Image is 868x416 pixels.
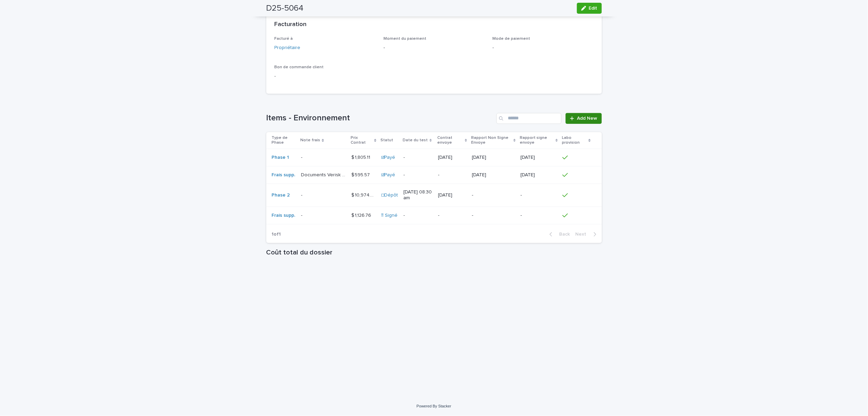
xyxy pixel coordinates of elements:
[301,191,304,198] p: -
[496,113,562,124] input: Search
[471,134,512,147] p: Rapport Non Signe Envoye
[381,136,393,144] p: Statut
[577,3,602,14] button: Edit
[266,184,602,207] tr: Phase 2 -- $ 10,974.36$ 10,974.36 ☐Dépôt [DATE] 08:30 am[DATE]--
[404,155,433,161] p: -
[438,192,466,198] p: [DATE]
[493,44,594,51] p: -
[573,231,602,237] button: Next
[520,172,557,178] p: [DATE]
[472,155,515,161] p: [DATE]
[275,73,376,80] p: -
[576,232,591,237] span: Next
[493,37,530,41] span: Mode de paiement
[351,211,373,218] p: $ 1,126.76
[266,207,602,224] tr: Frais supp. -- $ 1,126.76$ 1,126.76 ‼ Signé ----
[520,192,557,198] p: -
[266,226,287,243] p: 1 of 1
[272,192,290,198] a: Phase 2
[566,113,602,124] a: Add New
[351,171,371,178] p: $ 595.57
[266,259,602,362] iframe: Coût total du dossier
[300,136,320,144] p: Note frais
[555,232,570,237] span: Back
[301,171,347,178] p: Documents Verisk (Opta)
[301,153,304,161] p: -
[403,136,428,144] p: Date du test
[301,211,304,218] p: -
[404,213,433,218] p: -
[544,231,573,237] button: Back
[438,134,463,147] p: Contrat envoye
[577,116,597,121] span: Add New
[381,213,398,218] a: ‼ Signé
[438,172,466,178] p: -
[266,3,304,13] h2: D25-5064
[438,155,466,161] p: [DATE]
[266,248,602,257] h1: Coût total du dossier
[381,172,395,178] a: ☑Payé
[404,172,433,178] p: -
[520,213,557,218] p: -
[520,155,557,161] p: [DATE]
[562,134,587,147] p: Labo provision
[417,404,451,408] a: Powered By Stacker
[472,192,515,198] p: -
[275,44,301,51] a: Propriétaire
[275,65,324,69] span: Bon de commande client
[438,213,466,218] p: -
[472,172,515,178] p: [DATE]
[275,37,293,41] span: Facturé à
[351,191,377,198] p: $ 10,974.36
[272,213,295,218] a: Frais supp.
[272,134,297,147] p: Type de Phase
[272,155,289,161] a: Phase 1
[266,166,602,184] tr: Frais supp. Documents Verisk (Opta)Documents Verisk (Opta) $ 595.57$ 595.57 ☑Payé --[DATE][DATE]
[381,155,395,161] a: ☑Payé
[272,172,295,178] a: Frais supp.
[383,44,485,51] p: -
[266,113,494,123] h1: Items - Environnement
[266,149,602,166] tr: Phase 1 -- $ 1,805.11$ 1,805.11 ☑Payé -[DATE][DATE][DATE]
[404,189,433,201] p: [DATE] 08:30 am
[275,21,307,28] h2: Facturation
[351,153,372,161] p: $ 1,805.11
[589,6,597,11] span: Edit
[381,192,398,198] a: ☐Dépôt
[351,134,373,147] p: Prix Contrat
[520,134,554,147] p: Rapport signe envoye
[472,213,515,218] p: -
[383,37,426,41] span: Moment du paiement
